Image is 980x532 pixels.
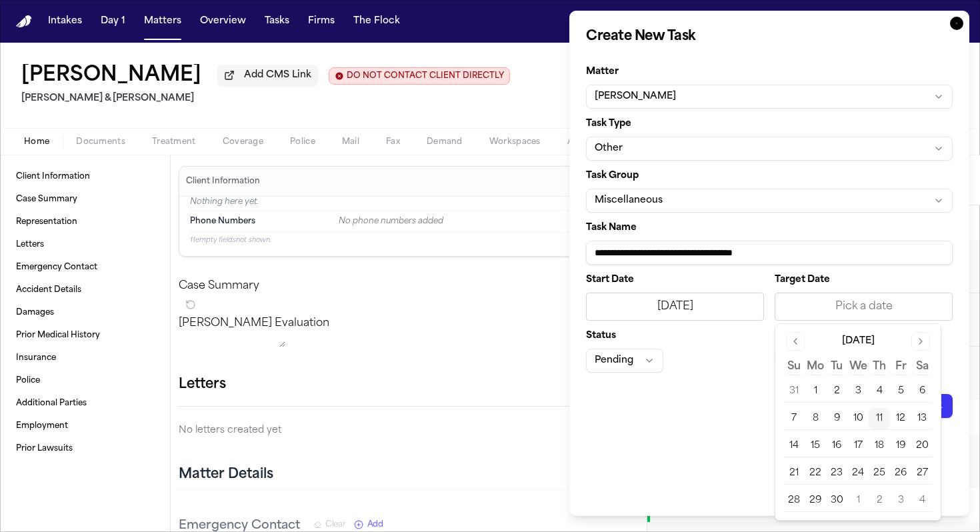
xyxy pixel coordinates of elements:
[805,408,826,429] button: 8
[826,463,847,484] button: 23
[869,490,890,511] button: 2
[783,435,805,457] button: 14
[586,27,953,46] h2: Create New Task
[586,189,953,213] button: Miscellaneous
[783,381,805,402] button: 31
[775,275,953,285] label: Target Date
[586,85,953,109] button: [PERSON_NAME]
[890,435,911,457] button: 19
[805,359,826,375] th: Monday
[586,349,663,373] button: Pending
[869,435,890,457] button: 18
[847,463,869,484] button: 24
[842,335,875,348] div: [DATE]
[783,408,805,429] button: 7
[805,435,826,457] button: 15
[911,381,933,402] button: 6
[586,137,953,161] button: Other
[911,435,933,457] button: 20
[869,463,890,484] button: 25
[783,490,805,511] button: 28
[586,171,953,181] label: Task Group
[847,381,869,402] button: 3
[847,435,869,457] button: 17
[826,408,847,429] button: 9
[890,408,911,429] button: 12
[890,490,911,511] button: 3
[586,293,764,321] button: [DATE]
[826,359,847,375] th: Tuesday
[586,275,764,285] label: Start Date
[869,359,890,375] th: Thursday
[783,359,805,375] th: Sunday
[847,408,869,429] button: 10
[890,359,911,375] th: Friday
[805,381,826,402] button: 1
[826,381,847,402] button: 2
[586,67,953,77] label: Matter
[826,490,847,511] button: 30
[586,223,637,233] span: Task Name
[783,463,805,484] button: 21
[911,332,930,351] button: Go to next month
[595,299,755,315] div: [DATE]
[911,408,933,429] button: 13
[826,435,847,457] button: 16
[911,490,933,511] button: 4
[847,359,869,375] th: Wednesday
[586,119,953,129] label: Task Type
[911,463,933,484] button: 27
[890,381,911,402] button: 5
[890,463,911,484] button: 26
[783,299,944,315] div: Pick a date
[869,381,890,402] button: 4
[786,332,805,351] button: Go to previous month
[805,490,826,511] button: 29
[775,293,953,321] button: Pick a date
[869,408,890,429] button: 11
[911,359,933,375] th: Saturday
[805,463,826,484] button: 22
[847,490,869,511] button: 1
[586,331,764,341] label: Status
